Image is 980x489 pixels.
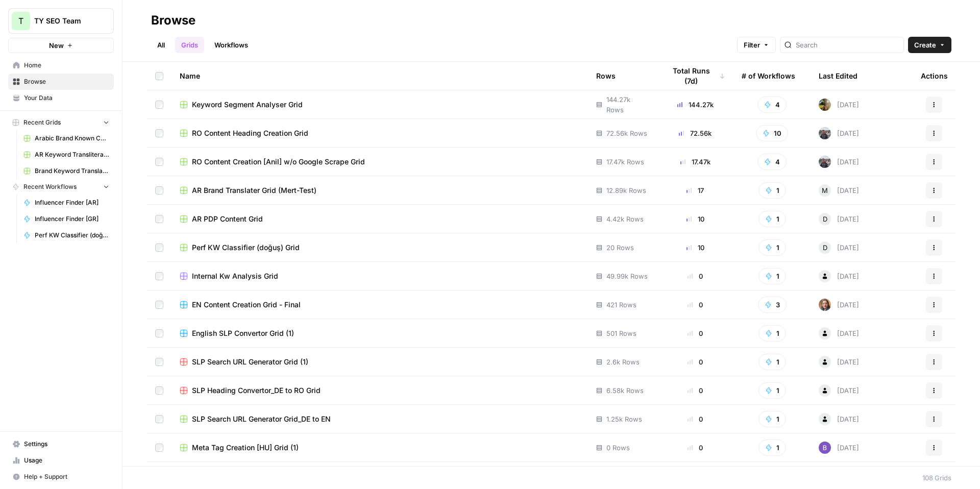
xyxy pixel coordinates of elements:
[606,157,644,167] span: 17.47k Rows
[24,456,109,465] span: Usage
[908,37,951,53] button: Create
[180,414,580,424] a: SLP Search URL Generator Grid_DE to EN
[819,299,831,311] img: q11i6ar41ztjesozbv0jkhogyarm
[19,211,114,227] a: Influencer Finder [GR]
[665,157,725,167] div: 17.47k
[914,40,936,50] span: Create
[665,328,725,338] div: 0
[180,100,580,110] a: Keyword Segment Analyser Grid
[819,299,859,311] div: [DATE]
[757,96,787,113] button: 4
[180,385,580,396] a: SLP Heading Convertor_DE to RO Grid
[606,414,642,424] span: 1.25k Rows
[606,300,636,310] span: 421 Rows
[8,57,114,74] a: Home
[819,413,859,425] div: [DATE]
[192,214,263,224] span: AR PDP Content Grid
[19,163,114,179] a: Brand Keyword Translation (Mert) Grid
[665,271,725,281] div: 0
[34,16,96,26] span: TY SEO Team
[192,443,299,453] span: Meta Tag Creation [HU] Grid (1)
[758,268,786,284] button: 1
[758,325,786,341] button: 1
[151,37,171,53] a: All
[192,185,316,195] span: AR Brand Translater Grid (Mert-Test)
[192,385,321,396] span: SLP Heading Convertor_DE to RO Grid
[23,182,77,191] span: Recent Workflows
[823,242,827,253] span: D
[24,472,109,481] span: Help + Support
[606,357,640,367] span: 2.6k Rows
[192,414,331,424] span: SLP Search URL Generator Grid_DE to EN
[606,94,649,115] span: 144.27k Rows
[606,328,636,338] span: 501 Rows
[35,231,109,240] span: Perf KW Classifier (doğuş)
[665,214,725,224] div: 10
[665,185,725,195] div: 17
[819,184,859,197] div: [DATE]
[819,99,831,111] img: qq2rv3o47c9jtr97g6zjqk3rl5v9
[758,411,786,427] button: 1
[665,357,725,367] div: 0
[19,227,114,243] a: Perf KW Classifier (doğuş)
[180,62,580,90] div: Name
[823,214,827,224] span: D
[758,297,787,313] button: 3
[819,213,859,225] div: [DATE]
[180,271,580,281] a: Internal Kw Analysis Grid
[24,439,109,449] span: Settings
[35,150,109,159] span: AR Keyword Transliteration Grid
[758,182,786,199] button: 1
[8,436,114,452] a: Settings
[192,128,308,138] span: RO Content Heading Creation Grid
[192,357,308,367] span: SLP Search URL Generator Grid (1)
[192,300,301,310] span: EN Content Creation Grid - Final
[19,130,114,146] a: Arabic Brand Known Center Grid
[606,443,630,453] span: 0 Rows
[819,442,859,454] div: [DATE]
[819,156,831,168] img: gw1sx2voaue3qv6n9g0ogtx49w3o
[8,74,114,90] a: Browse
[596,62,616,90] div: Rows
[606,185,646,195] span: 12.89k Rows
[192,271,278,281] span: Internal Kw Analysis Grid
[35,134,109,143] span: Arabic Brand Known Center Grid
[819,356,859,368] div: [DATE]
[665,128,725,138] div: 72.56k
[180,242,580,253] a: Perf KW Classifier (doğuş) Grid
[665,100,725,110] div: 144.27k
[819,99,859,111] div: [DATE]
[35,198,109,207] span: Influencer Finder [AR]
[175,37,204,53] a: Grids
[665,62,725,90] div: Total Runs (7d)
[756,125,788,141] button: 10
[8,8,114,34] button: Workspace: TY SEO Team
[665,242,725,253] div: 10
[819,62,857,90] div: Last Edited
[8,469,114,485] button: Help + Support
[922,473,951,483] div: 108 Grids
[24,61,109,70] span: Home
[819,270,859,282] div: [DATE]
[819,241,859,254] div: [DATE]
[19,146,114,163] a: AR Keyword Transliteration Grid
[35,166,109,176] span: Brand Keyword Translation (Mert) Grid
[192,328,294,338] span: English SLP Convertor Grid (1)
[180,357,580,367] a: SLP Search URL Generator Grid (1)
[758,239,786,256] button: 1
[8,179,114,194] button: Recent Workflows
[665,385,725,396] div: 0
[180,443,580,453] a: Meta Tag Creation [HU] Grid (1)
[819,127,831,139] img: gw1sx2voaue3qv6n9g0ogtx49w3o
[744,40,760,50] span: Filter
[8,115,114,130] button: Recent Grids
[180,214,580,224] a: AR PDP Content Grid
[822,185,828,195] span: M
[819,384,859,397] div: [DATE]
[742,62,795,90] div: # of Workflows
[606,128,647,138] span: 72.56k Rows
[192,242,300,253] span: Perf KW Classifier (doğuş) Grid
[737,37,776,53] button: Filter
[23,118,61,127] span: Recent Grids
[24,93,109,103] span: Your Data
